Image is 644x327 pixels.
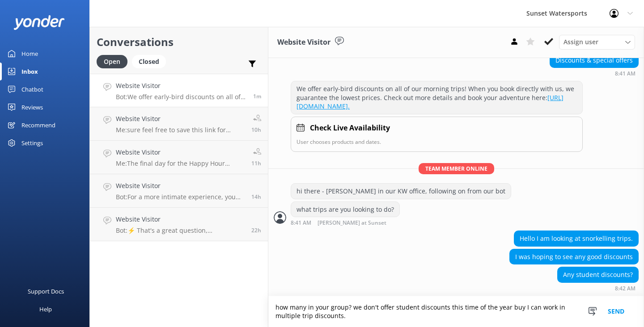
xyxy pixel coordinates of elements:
[21,98,43,116] div: Reviews
[291,81,582,114] div: We offer early-bird discounts on all of our morning trips! When you book directly with us, we gua...
[116,93,246,101] p: Bot: We offer early-bird discounts on all of our morning trips! When you book directly with us, w...
[550,70,639,76] div: Sep 07 2025 08:41pm (UTC -05:00) America/Cancun
[132,56,170,66] a: Closed
[116,181,245,191] h4: Website Visitor
[291,220,311,226] strong: 8:41 AM
[21,80,43,98] div: Chatbot
[615,286,636,291] strong: 8:42 AM
[251,193,261,201] span: Sep 07 2025 06:42am (UTC -05:00) America/Cancun
[116,214,245,224] h4: Website Visitor
[510,249,638,264] div: I was hoping to see any good discounts
[251,159,261,167] span: Sep 07 2025 08:52am (UTC -05:00) America/Cancun
[291,202,399,217] div: what trips are you looking to do?
[253,92,261,100] span: Sep 07 2025 08:41pm (UTC -05:00) America/Cancun
[251,126,261,134] span: Sep 07 2025 10:40am (UTC -05:00) America/Cancun
[251,226,261,234] span: Sep 06 2025 10:30pm (UTC -05:00) America/Cancun
[90,107,268,141] a: Website VisitorMe:sure feel free to save this link for future checkout specials [URL][DOMAIN_NAME...
[90,141,268,174] a: Website VisitorMe:The final day for the Happy Hour Sandbar trip will be [DATE], due to the upcomi...
[97,56,132,66] a: Open
[13,15,65,30] img: yonder-white-logo.png
[563,37,598,47] span: Assign user
[559,35,635,49] div: Assign User
[39,300,52,318] div: Help
[277,37,330,48] h3: Website Visitor
[310,122,390,134] h4: Check Live Availability
[318,220,386,226] span: [PERSON_NAME] at Sunset
[419,163,494,174] span: Team member online
[28,282,64,300] div: Support Docs
[21,63,38,80] div: Inbox
[21,116,55,134] div: Recommend
[116,114,245,124] h4: Website Visitor
[116,193,245,201] p: Bot: For a more intimate experience, you might consider our 15ft Boston Whaler (Cozy Cruiser), wh...
[268,296,644,327] textarea: how many in your group? we don't offer student discounts this time of the year buy I can work in ...
[297,93,563,111] a: [URL][DOMAIN_NAME].
[97,34,261,50] h2: Conversations
[558,267,638,282] div: Any student discounts?
[90,208,268,241] a: Website VisitorBot:⚡ That's a great question, unfortunately I do not know the answer. I'm going t...
[116,226,245,235] p: Bot: ⚡ That's a great question, unfortunately I do not know the answer. I'm going to reach out to...
[297,138,577,146] p: User chooses products and dates.
[116,126,245,134] p: Me: sure feel free to save this link for future checkout specials [URL][DOMAIN_NAME]
[291,219,415,226] div: Sep 07 2025 08:41pm (UTC -05:00) America/Cancun
[90,74,268,107] a: Website VisitorBot:We offer early-bird discounts on all of our morning trips! When you book direc...
[116,81,246,91] h4: Website Visitor
[550,53,638,68] div: Discounts & special offers
[116,159,245,168] p: Me: The final day for the Happy Hour Sandbar trip will be [DATE], due to the upcoming time change...
[90,174,268,208] a: Website VisitorBot:For a more intimate experience, you might consider our 15ft Boston Whaler (Coz...
[132,55,166,68] div: Closed
[599,296,633,327] button: Send
[116,147,245,157] h4: Website Visitor
[97,55,127,68] div: Open
[291,184,511,199] div: hi there - [PERSON_NAME] in our KW office, following on from our bot
[557,285,639,291] div: Sep 07 2025 08:42pm (UTC -05:00) America/Cancun
[514,231,638,246] div: Hello I am looking at snorkelling trips.
[615,71,636,76] strong: 8:41 AM
[21,134,43,152] div: Settings
[21,45,38,63] div: Home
